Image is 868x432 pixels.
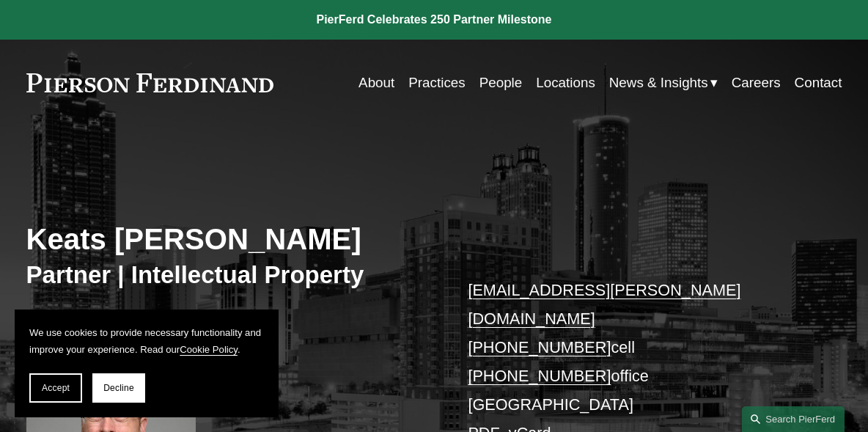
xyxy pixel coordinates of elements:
[732,69,781,97] a: Careers
[92,373,145,403] button: Decline
[29,373,82,403] button: Accept
[26,260,435,290] h3: Partner | Intellectual Property
[536,69,595,97] a: Locations
[103,383,134,393] span: Decline
[358,69,394,97] a: About
[468,338,611,356] a: [PHONE_NUMBER]
[795,69,842,97] a: Contact
[180,344,238,355] a: Cookie Policy
[468,281,740,328] a: [EMAIL_ADDRESS][PERSON_NAME][DOMAIN_NAME]
[408,69,465,97] a: Practices
[468,367,611,385] a: [PHONE_NUMBER]
[15,310,279,417] section: Cookie banner
[742,406,845,432] a: Search this site
[26,222,435,258] h2: Keats [PERSON_NAME]
[42,383,70,393] span: Accept
[609,69,718,97] a: folder dropdown
[479,69,523,97] a: People
[29,324,264,359] p: We use cookies to provide necessary functionality and improve your experience. Read our .
[609,70,708,95] span: News & Insights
